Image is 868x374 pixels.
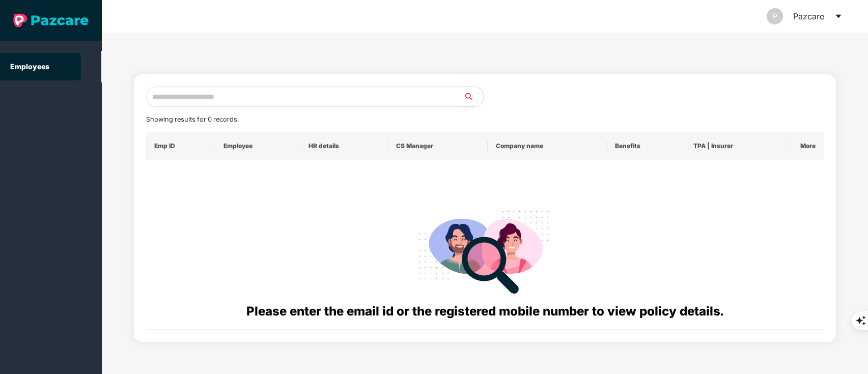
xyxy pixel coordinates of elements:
th: Emp ID [146,132,216,160]
span: caret-down [834,12,843,20]
span: Showing results for 0 records. [146,116,239,123]
th: Employee [215,132,300,160]
th: Benefits [607,132,685,160]
th: CS Manager [388,132,488,160]
span: search [463,93,484,101]
th: HR details [300,132,388,160]
span: P [773,8,777,24]
th: TPA | Insurer [685,132,790,160]
button: search [463,87,484,107]
th: Company name [488,132,607,160]
img: svg+xml;base64,PHN2ZyB4bWxucz0iaHR0cDovL3d3dy53My5vcmcvMjAwMC9zdmciIHdpZHRoPSIyODgiIGhlaWdodD0iMj... [411,198,558,302]
th: More [790,132,824,160]
span: Please enter the email id or the registered mobile number to view policy details. [246,304,723,319]
a: Employees [10,62,49,71]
